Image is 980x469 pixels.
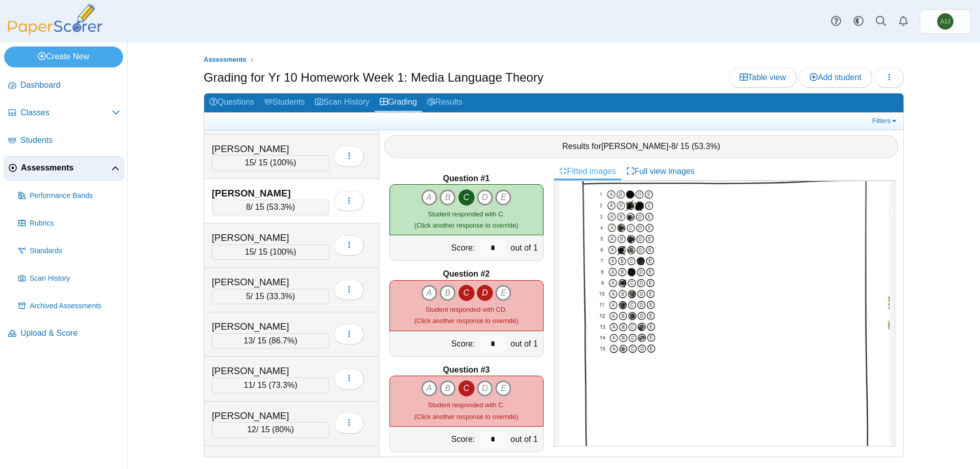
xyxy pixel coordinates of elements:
[740,73,786,82] span: Table view
[4,46,123,67] a: Create New
[4,129,124,153] a: Students
[421,285,437,301] i: A
[30,274,120,284] span: Scan History
[212,333,329,349] div: / 15 ( )
[937,13,953,30] span: Ashley Mercer
[14,211,124,236] a: Rubrics
[421,189,437,206] i: A
[212,155,329,170] div: / 15 ( )
[204,69,544,86] h1: Grading for Yr 10 Homework Week 1: Media Language Theory
[245,158,254,167] span: 15
[4,322,124,346] a: Upload & Score
[269,292,292,301] span: 33.3%
[14,294,124,318] a: Archived Assessments
[212,364,314,378] div: [PERSON_NAME]
[458,380,475,397] i: C
[554,163,621,180] a: Fitted images
[443,268,490,280] b: Question #2
[275,425,291,434] span: 80%
[212,289,329,304] div: / 15 ( )
[30,301,120,311] span: Archived Assessments
[212,454,314,467] div: [PERSON_NAME]
[4,73,124,98] a: Dashboard
[477,285,493,301] i: D
[439,285,456,301] i: B
[21,162,111,174] span: Assessments
[390,427,478,452] div: Score:
[428,210,505,218] span: Student responded with C.
[14,184,124,208] a: Performance Bands
[495,380,511,397] i: E
[458,189,475,206] i: C
[384,135,899,158] div: Results for - / 15 ( )
[30,191,120,201] span: Performance Bands
[940,18,951,25] span: Ashley Mercer
[477,380,493,397] i: D
[244,336,253,345] span: 13
[920,9,971,34] a: Ashley Mercer
[799,67,872,88] a: Add student
[204,56,247,63] span: Assessments
[495,189,511,206] i: E
[212,244,329,260] div: / 15 ( )
[20,80,120,91] span: Dashboard
[892,10,915,33] a: Alerts
[4,156,124,181] a: Assessments
[439,380,456,397] i: B
[212,231,314,244] div: [PERSON_NAME]
[4,101,124,126] a: Classes
[20,107,112,118] span: Classes
[390,331,478,356] div: Score:
[310,93,375,112] a: Scan History
[30,218,120,229] span: Rubrics
[458,285,475,301] i: C
[14,266,124,291] a: Scan History
[495,285,511,301] i: E
[375,93,422,112] a: Grading
[14,239,124,263] a: Standards
[508,235,543,260] div: out of 1
[212,409,314,423] div: [PERSON_NAME]
[414,306,518,325] small: (Click another response to override)
[244,381,253,389] span: 11
[273,158,293,167] span: 100%
[273,248,293,256] span: 100%
[439,189,456,206] i: B
[245,248,254,256] span: 15
[212,276,314,289] div: [PERSON_NAME]
[414,401,518,420] small: (Click another response to override)
[246,292,251,301] span: 5
[246,203,251,211] span: 8
[428,401,505,409] span: Student responded with C.
[426,306,507,313] span: Student responded with CD.
[259,93,310,112] a: Students
[272,381,295,389] span: 73.3%
[272,336,295,345] span: 86.7%
[508,427,543,452] div: out of 1
[247,425,256,434] span: 12
[870,116,901,126] a: Filters
[212,320,314,333] div: [PERSON_NAME]
[390,235,478,260] div: Score:
[671,142,676,151] span: 8
[204,93,259,112] a: Questions
[477,189,493,206] i: D
[694,142,717,151] span: 53.3%
[269,203,292,211] span: 53.3%
[414,210,518,229] small: (Click another response to override)
[4,28,106,37] a: PaperScorer
[4,4,106,35] img: PaperScorer
[212,422,329,437] div: / 15 ( )
[422,93,468,112] a: Results
[20,328,120,339] span: Upload & Score
[421,380,437,397] i: A
[201,54,249,66] a: Assessments
[212,187,314,200] div: [PERSON_NAME]
[443,173,490,184] b: Question #1
[30,246,120,256] span: Standards
[212,200,329,215] div: / 15 ( )
[810,73,861,82] span: Add student
[621,163,700,180] a: Full view images
[212,142,314,156] div: [PERSON_NAME]
[729,67,797,88] a: Table view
